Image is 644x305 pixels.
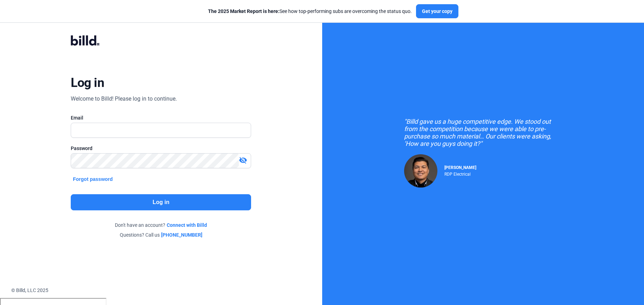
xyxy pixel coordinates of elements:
[71,114,251,121] div: Email
[167,222,207,229] a: Connect with Billd
[444,170,476,177] div: RDP Electrical
[71,175,115,183] button: Forgot password
[404,118,562,147] div: "Billd gave us a huge competitive edge. We stood out from the competition because we were able to...
[208,8,412,15] div: See how top-performing subs are overcoming the status quo.
[71,231,251,238] div: Questions? Call us
[71,75,104,90] div: Log in
[416,4,458,18] button: Get your copy
[404,154,437,188] img: Raul Pacheco
[71,194,251,210] button: Log in
[71,145,251,152] div: Password
[444,165,476,170] span: [PERSON_NAME]
[161,231,202,238] a: [PHONE_NUMBER]
[71,95,177,103] div: Welcome to Billd! Please log in to continue.
[239,156,247,164] mat-icon: visibility_off
[208,8,279,14] span: The 2025 Market Report is here:
[71,222,251,229] div: Don't have an account?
